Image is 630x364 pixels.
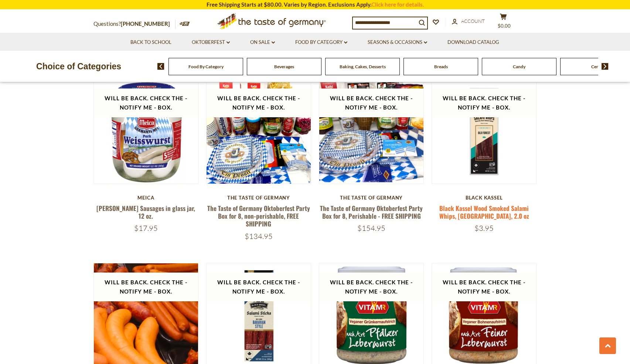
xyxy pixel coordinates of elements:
img: Black Kassel Wood Smoked Salami Whips, Old Forest, 2.0 oz [432,79,537,184]
a: Seasons & Occasions [368,38,427,46]
p: Questions? [93,19,176,29]
div: Black Kassel [432,195,537,201]
div: The Taste of Germany [206,195,311,201]
a: Baking, Cakes, Desserts [340,64,386,69]
img: next arrow [602,63,609,70]
div: The Taste of Germany [319,195,424,201]
img: The Taste of Germany Oktoberfest Party Box for 8, non-perishable, FREE SHIPPING [207,79,311,184]
a: Download Catalog [447,38,499,46]
span: $0.00 [498,23,511,29]
a: The Taste of Germany Oktoberfest Party Box for 8, non-perishable, FREE SHIPPING [207,204,310,229]
span: $17.95 [134,223,158,233]
a: Candy [513,64,525,69]
img: previous arrow [157,63,164,70]
a: [PERSON_NAME] Sausages in glass jar, 12 oz. [96,204,195,221]
img: Meica Weisswurst Sausages in glass jar, 12 oz. [94,79,198,184]
span: $134.95 [245,232,273,241]
span: $3.95 [474,223,494,233]
a: Back to School [130,38,171,46]
a: Food By Category [188,64,224,69]
a: Beverages [274,64,294,69]
span: Account [461,18,485,24]
img: The Taste of Germany Oktoberfest Party Box for 8, Perishable - FREE SHIPPING [319,79,424,184]
a: Oktoberfest [192,38,230,46]
a: Account [452,17,485,25]
div: Meica [93,195,199,201]
a: Breads [434,64,448,69]
a: Black Kassel Wood Smoked Salami Whips, [GEOGRAPHIC_DATA], 2.0 oz [439,204,529,221]
a: Click here for details. [371,1,424,8]
button: $0.00 [493,13,515,32]
a: The Taste of Germany Oktoberfest Party Box for 8, Perishable - FREE SHIPPING [320,204,423,221]
a: Cereal [591,64,604,69]
a: [PHONE_NUMBER] [121,20,170,27]
a: On Sale [250,38,275,46]
span: $154.95 [357,223,385,233]
a: Food By Category [295,38,347,46]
